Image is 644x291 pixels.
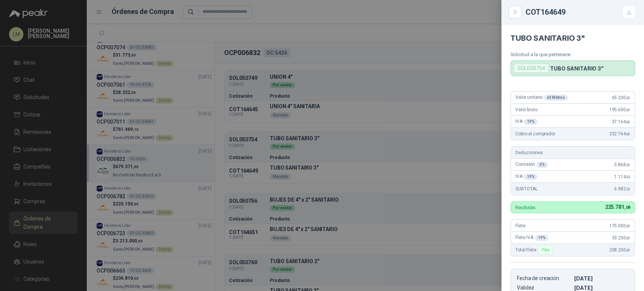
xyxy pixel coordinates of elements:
[515,174,537,180] span: IVA
[510,8,520,17] button: Close
[517,285,571,291] p: Validez
[514,64,549,73] div: SOL050754
[626,108,630,112] span: ,00
[626,120,630,124] span: ,00
[535,235,549,241] div: 19 %
[609,247,630,253] span: 208.250
[515,150,543,155] span: Deducciones
[612,95,630,100] span: 65.200
[515,162,548,168] span: Comisión
[609,131,630,136] span: 232.764
[626,224,630,228] span: ,00
[517,275,571,282] p: Fecha de creación
[524,119,538,125] div: 19 %
[515,235,548,241] span: Flete IVA
[626,163,630,167] span: ,00
[614,174,630,179] span: 1.114
[544,95,568,101] div: x 3 Metros
[515,223,525,228] span: Flete
[612,119,630,124] span: 37.164
[626,132,630,136] span: ,00
[515,245,554,254] span: Total Flete
[515,131,555,136] span: Cobro al comprador
[538,245,552,254] div: Flex
[526,6,635,18] div: COT164649
[605,204,630,210] span: 225.781
[614,186,630,191] span: 6.982
[624,205,630,210] span: ,08
[515,107,537,112] span: Valor bruto
[550,65,604,72] p: TUBO SANITARIO 3"
[515,205,535,210] p: Recibirás
[510,34,635,43] h4: TUBO SANITARIO 3"
[574,285,629,291] p: [DATE]
[626,96,630,100] span: ,00
[510,52,635,57] p: Solicitud a la que pertenece
[626,175,630,179] span: ,92
[524,174,538,180] div: 19 %
[626,236,630,240] span: ,00
[626,187,630,191] span: ,92
[612,235,630,240] span: 33.250
[515,119,537,125] span: IVA
[536,162,548,168] div: 3 %
[515,186,538,191] span: SUBTOTAL
[609,107,630,112] span: 195.600
[574,275,629,282] p: [DATE]
[609,223,630,228] span: 175.000
[626,248,630,252] span: ,00
[515,95,568,101] span: Valor unitario
[614,162,630,167] span: 5.868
